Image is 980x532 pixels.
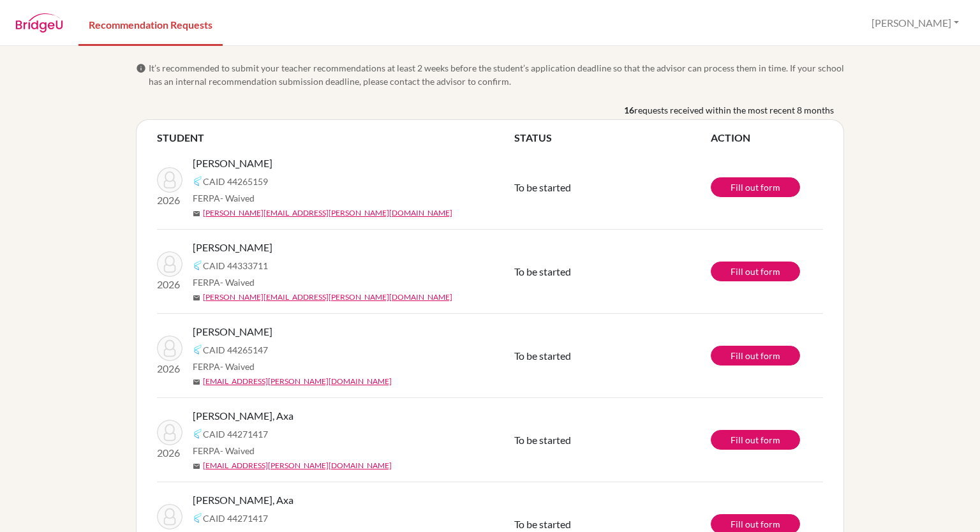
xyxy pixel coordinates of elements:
span: CAID 44265159 [203,175,268,188]
span: To be started [514,350,571,362]
button: [PERSON_NAME] [866,11,965,35]
span: [PERSON_NAME], Axa [193,408,293,424]
span: CAID 44333711 [203,259,268,272]
span: [PERSON_NAME] [193,324,272,339]
a: Fill out form [711,346,800,366]
img: Common App logo [193,513,203,523]
span: FERPA [193,276,255,289]
span: FERPA [193,360,255,373]
span: CAID 44265147 [203,343,268,357]
a: [PERSON_NAME][EMAIL_ADDRESS][PERSON_NAME][DOMAIN_NAME] [203,292,452,303]
img: Common App logo [193,344,203,355]
a: Fill out form [711,430,800,450]
img: Common App logo [193,260,203,270]
img: Common App logo [193,429,203,439]
b: 16 [624,103,634,117]
img: Matute, Axa [157,420,182,445]
span: requests received within the most recent 8 months [634,103,834,117]
img: Cáceres, Ana [157,251,182,277]
span: info [136,63,146,73]
a: Recommendation Requests [78,2,223,46]
span: To be started [514,265,571,277]
th: STATUS [514,130,711,145]
a: Fill out form [711,177,800,197]
th: ACTION [711,130,823,145]
img: BridgeU logo [15,13,63,33]
a: Fill out form [711,262,800,281]
a: [EMAIL_ADDRESS][PERSON_NAME][DOMAIN_NAME] [203,376,392,387]
img: Matute, Axa [157,504,182,529]
span: It’s recommended to submit your teacher recommendations at least 2 weeks before the student’s app... [149,61,844,88]
span: CAID 44271417 [203,512,268,525]
span: mail [193,462,200,470]
span: [PERSON_NAME] [193,240,272,255]
span: - Waived [220,193,255,203]
span: To be started [514,518,571,530]
span: To be started [514,434,571,446]
span: [PERSON_NAME] [193,156,272,171]
a: [EMAIL_ADDRESS][PERSON_NAME][DOMAIN_NAME] [203,460,392,471]
span: To be started [514,181,571,193]
p: 2026 [157,277,182,292]
span: FERPA [193,444,255,457]
p: 2026 [157,445,182,461]
span: mail [193,210,200,218]
th: STUDENT [157,130,514,145]
a: [PERSON_NAME][EMAIL_ADDRESS][PERSON_NAME][DOMAIN_NAME] [203,207,452,219]
img: Guerrero, Daniel [157,167,182,193]
span: - Waived [220,361,255,372]
p: 2026 [157,361,182,376]
span: mail [193,378,200,386]
span: - Waived [220,277,255,288]
img: Padilla, María [157,336,182,361]
span: mail [193,294,200,302]
span: - Waived [220,445,255,456]
p: 2026 [157,193,182,208]
span: CAID 44271417 [203,427,268,441]
img: Common App logo [193,176,203,186]
span: [PERSON_NAME], Axa [193,492,293,508]
span: FERPA [193,191,255,205]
